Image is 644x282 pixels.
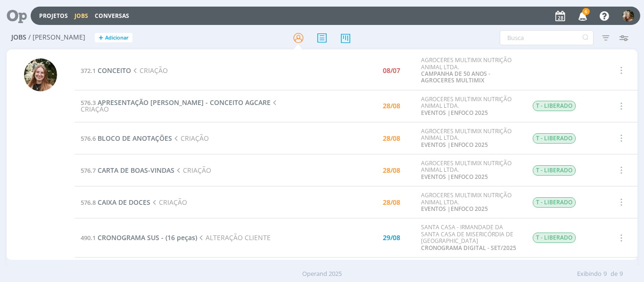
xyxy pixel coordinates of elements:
[81,98,271,107] a: 576.3APRESENTAÇÃO [PERSON_NAME] - CONCEITO AGCARE
[95,12,129,20] a: Conversas
[81,166,174,175] a: 576.7CARTA DE BOAS-VINDAS
[622,8,635,24] button: L
[421,205,488,213] a: EVENTOS |ENFOCO 2025
[98,98,271,107] span: APRESENTAÇÃO [PERSON_NAME] - CONCEITO AGCARE
[24,58,57,91] img: L
[36,12,71,20] button: Projetos
[98,66,131,75] span: CONCEITO
[150,198,187,207] span: CRIAÇÃO
[95,33,132,43] button: +Adicionar
[81,233,197,242] a: 490.1CRONOGRAMA SUS - (16 peças)
[603,269,607,279] span: 9
[383,234,400,241] div: 29/08
[81,198,96,207] span: 576.8
[81,166,96,175] span: 576.7
[81,134,96,143] span: 576.6
[421,96,518,116] div: AGROCERES MULTIMIX NUTRIÇÃO ANIMAL LTDA.
[81,66,131,75] a: 372.1CONCEITO
[98,134,172,143] span: BLOCO DE ANOTAÇÕES
[98,233,197,242] span: CRONOGRAMA SUS - (16 peças)
[533,133,576,144] span: T - LIBERADO
[421,141,488,149] a: EVENTOS |ENFOCO 2025
[99,33,103,43] span: +
[421,192,518,212] div: AGROCERES MULTIMIX NUTRIÇÃO ANIMAL LTDA.
[98,166,174,175] span: CARTA DE BOAS-VINDAS
[92,12,132,20] button: Conversas
[582,8,590,15] span: 6
[81,198,150,207] a: 576.8CAIXA DE DOCES
[619,269,623,279] span: 9
[421,109,488,117] a: EVENTOS |ENFOCO 2025
[421,57,518,84] div: AGROCERES MULTIMIX NUTRIÇÃO ANIMAL LTDA.
[383,199,400,206] div: 28/08
[11,33,26,41] span: Jobs
[74,12,88,20] a: Jobs
[81,134,172,143] a: 576.6BLOCO DE ANOTAÇÕES
[533,165,576,176] span: T - LIBERADO
[611,269,618,279] span: de
[174,166,211,175] span: CRIAÇÃO
[533,101,576,111] span: T - LIBERADO
[81,98,279,113] span: CRIAÇÃO
[197,233,271,242] span: ALTERAÇÃO CLIENTE
[421,70,490,84] a: CAMPANHA DE 50 ANOS - AGROCERES MULTIMIX
[98,198,150,207] span: CAIXA DE DOCES
[533,233,576,243] span: T - LIBERADO
[383,167,400,174] div: 28/08
[81,234,96,242] span: 490.1
[383,135,400,142] div: 28/08
[383,103,400,109] div: 28/08
[533,197,576,208] span: T - LIBERADO
[421,244,516,252] a: CRONOGRAMA DIGITAL - SET/2025
[421,224,518,251] div: SANTA CASA - IRMANDADE DA SANTA CASA DE MISERICÓRDIA DE [GEOGRAPHIC_DATA]
[81,98,96,107] span: 576.3
[383,67,400,74] div: 08/07
[131,66,168,75] span: CRIAÇÃO
[28,33,85,41] span: / [PERSON_NAME]
[622,10,634,22] img: L
[572,8,592,24] button: 6
[172,134,209,143] span: CRIAÇÃO
[421,128,518,148] div: AGROCERES MULTIMIX NUTRIÇÃO ANIMAL LTDA.
[577,269,602,279] span: Exibindo
[105,35,129,41] span: Adicionar
[72,12,91,20] button: Jobs
[500,30,594,45] input: Busca
[421,160,518,180] div: AGROCERES MULTIMIX NUTRIÇÃO ANIMAL LTDA.
[421,173,488,181] a: EVENTOS |ENFOCO 2025
[39,12,68,20] a: Projetos
[81,66,96,75] span: 372.1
